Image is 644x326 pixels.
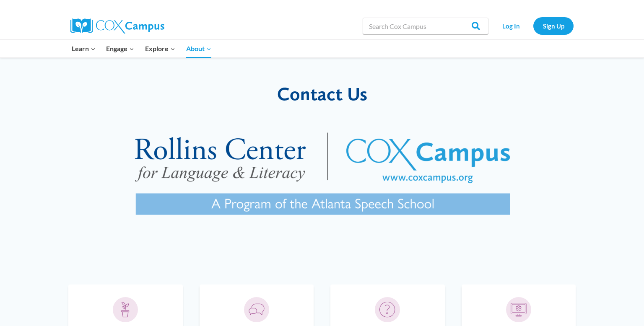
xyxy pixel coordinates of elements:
nav: Primary Navigation [66,40,216,57]
img: Cox Campus [70,18,164,34]
span: About [186,43,211,54]
img: RollinsCox combined logo [107,113,537,243]
a: Log In [493,17,529,34]
input: Search Cox Campus [363,18,488,34]
span: Explore [145,43,175,54]
nav: Secondary Navigation [493,17,574,34]
span: Engage [106,43,134,54]
span: Contact Us [277,83,367,105]
span: Learn [72,43,96,54]
a: Sign Up [533,17,574,34]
